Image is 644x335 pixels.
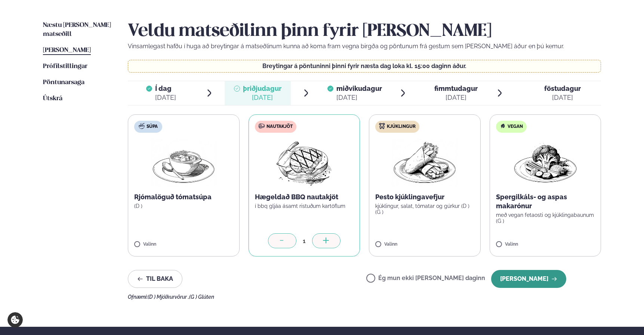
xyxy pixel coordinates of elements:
[387,124,416,130] span: Kjúklingur
[496,193,595,210] p: Spergilkáls- og aspas makarónur
[128,294,601,300] div: Ofnæmi:
[7,312,23,328] a: Cookie settings
[43,95,62,102] span: Útskrá
[259,123,265,129] img: beef.svg
[43,63,87,70] span: Prófílstillingar
[379,123,385,129] img: chicken.svg
[266,124,293,130] span: Nautakjöt
[375,193,474,202] p: Pesto kjúklingavefjur
[43,78,84,87] a: Pöntunarsaga
[255,203,354,209] p: í bbq gljáa ásamt ristuðum kartöflum
[155,93,176,102] div: [DATE]
[544,93,581,102] div: [DATE]
[128,42,601,51] p: Vinsamlegast hafðu í huga að breytingar á matseðlinum kunna að koma fram vegna birgða og pöntunum...
[500,123,506,129] img: Vegan.svg
[434,93,478,102] div: [DATE]
[336,93,382,102] div: [DATE]
[512,139,578,187] img: Vegan.png
[43,79,84,86] span: Pöntunarsaga
[271,139,337,187] img: Beef-Meat.png
[43,21,113,39] a: Næstu [PERSON_NAME] matseðill
[434,84,478,92] span: fimmtudagur
[147,124,158,130] span: Súpa
[134,203,233,209] p: (D )
[43,62,87,71] a: Prófílstillingar
[128,21,601,42] h2: Veldu matseðilinn þinn fyrir [PERSON_NAME]
[43,94,62,103] a: Útskrá
[243,84,281,92] span: þriðjudagur
[155,84,176,93] span: Í dag
[43,46,91,55] a: [PERSON_NAME]
[243,93,281,102] div: [DATE]
[136,63,594,69] p: Breytingar á pöntuninni þinni fyrir næsta dag loka kl. 15:00 daginn áður.
[296,237,312,245] div: 1
[491,270,566,288] button: [PERSON_NAME]
[134,193,233,202] p: Rjómalöguð tómatsúpa
[255,193,354,202] p: Hægeldað BBQ nautakjöt
[148,294,189,300] span: (D ) Mjólkurvörur ,
[189,294,214,300] span: (G ) Glúten
[43,47,91,53] span: [PERSON_NAME]
[128,270,182,288] button: Til baka
[375,203,474,215] p: kjúklingur, salat, tómatar og gúrkur (D ) (G )
[508,124,523,130] span: Vegan
[151,139,216,187] img: Soup.png
[43,22,111,37] span: Næstu [PERSON_NAME] matseðill
[336,84,382,92] span: miðvikudagur
[392,139,457,187] img: Wraps.png
[496,212,595,224] p: með vegan fetaosti og kjúklingabaunum (G )
[544,84,581,92] span: föstudagur
[139,123,145,129] img: soup.svg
